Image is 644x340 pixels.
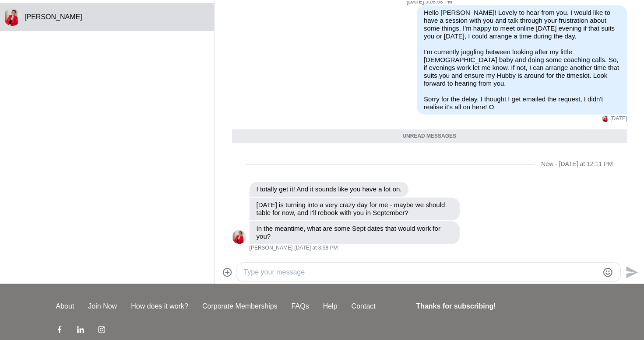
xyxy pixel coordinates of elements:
button: Send [621,262,640,282]
a: Instagram [98,326,105,336]
a: FAQs [284,301,316,312]
a: Corporate Memberships [195,301,285,312]
div: Kat Milner [4,8,21,26]
span: [PERSON_NAME] [25,13,82,21]
img: K [4,8,21,26]
a: How does it work? [124,301,195,312]
button: Emoji picker [602,267,613,278]
div: New - [DATE] at 12:11 PM [541,160,613,168]
div: Kat Milner [602,115,609,122]
div: Unread messages [232,129,627,143]
div: Kat Milner [232,230,246,244]
a: Join Now [81,301,124,312]
a: Help [316,301,344,312]
a: LinkedIn [77,326,84,336]
p: I totally get it! And it sounds like you have a lot on. [257,185,402,193]
p: I'm currently juggling between looking after my little [DEMOGRAPHIC_DATA] baby and doing some coa... [424,48,620,87]
span: [PERSON_NAME] [250,245,293,252]
a: Contact [344,301,382,312]
p: In the meantime, what are some Sept dates that would work for you? [257,225,453,240]
img: K [602,115,609,122]
p: Hello [PERSON_NAME]! Lovely to hear from you. I would like to have a session with you and talk th... [424,9,620,40]
img: K [232,230,246,244]
time: 2025-08-21T05:58:09.762Z [294,245,338,252]
p: [DATE] is turning into a very crazy day for me - maybe we should table for now, and I'll rebook w... [257,201,453,217]
textarea: Type your message [243,267,598,278]
time: 2025-08-19T11:02:15.555Z [610,115,627,122]
a: About [49,301,81,312]
p: Sorry for the delay. I thought I get emailed the request, I didn't realise it's all on here! O [424,95,620,111]
a: Facebook [56,326,63,336]
h4: Thanks for subscribing! [416,301,583,312]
